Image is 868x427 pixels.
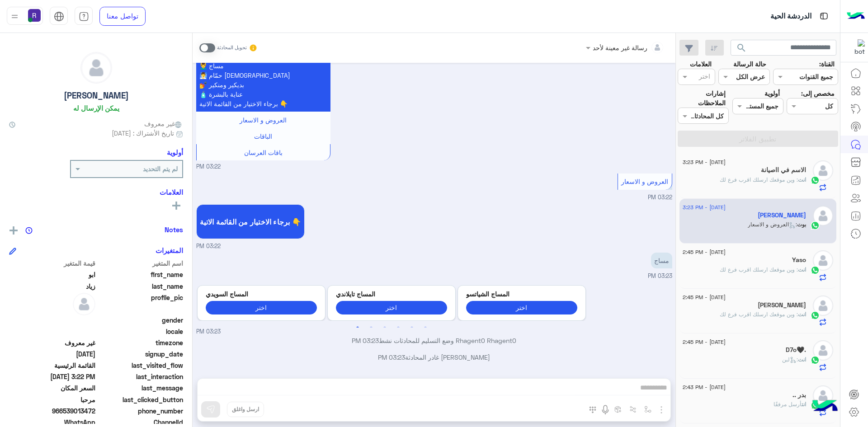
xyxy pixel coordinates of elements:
h5: بدر .. [793,391,806,399]
span: انت [798,266,806,273]
span: 03:23 PM [648,272,672,279]
a: تواصل معنا [99,7,146,26]
span: قيمة المتغير [9,258,95,268]
span: [DATE] - 2:45 PM [683,338,726,346]
button: ارسل واغلق [227,402,264,417]
img: userImage [28,9,41,22]
span: ابو [9,270,95,279]
small: تحويل المحادثة [217,44,247,52]
span: ChannelId [97,418,184,427]
img: defaultAdmin.png [813,340,833,361]
button: اختر [336,301,447,314]
h5: Atif Bhatti [758,301,806,309]
span: انت [798,356,806,363]
img: notes [25,227,33,234]
span: أرسل مرفقًا [774,401,802,408]
span: 03:23 PM [352,337,379,344]
span: last_name [97,282,184,291]
span: profile_pic [97,293,184,314]
span: [DATE] - 2:43 PM [683,383,726,391]
span: last_message [97,383,184,393]
span: اسم المتغير [97,258,184,268]
span: 03:22 PM [196,163,221,171]
p: الدردشة الحية [770,10,811,23]
span: null [9,327,95,336]
span: [DATE] - 3:23 PM [683,203,726,211]
div: اختر [699,71,712,83]
span: انت [798,176,806,183]
span: تاريخ الأشتراك : [DATE] [112,128,174,138]
h6: أولوية [167,148,183,156]
img: 322853014244696 [849,39,865,56]
span: last_interaction [97,372,184,381]
span: phone_number [97,406,184,416]
img: defaultAdmin.png [813,250,833,271]
span: gender [97,315,184,325]
button: search [731,40,753,59]
span: first_name [97,270,184,279]
span: : لبن [782,356,798,363]
span: وين موقعك ارسلك اقرب فرع لك [720,176,798,183]
img: add [9,226,18,235]
button: 5 of 3 [407,323,416,332]
button: اختر [206,301,317,314]
span: timezone [97,338,184,347]
img: WhatsApp [811,221,820,230]
span: انت [798,311,806,318]
button: 1 of 3 [353,323,362,332]
label: مخصص إلى: [801,89,835,98]
span: 966539013472 [9,406,95,416]
span: غير معروف [9,338,95,347]
span: غير معروف [144,119,183,128]
button: 6 of 3 [421,323,430,332]
p: المساج الشياتسو [466,289,577,299]
h6: Notes [165,225,183,234]
img: defaultAdmin.png [813,160,833,181]
span: search [736,42,747,53]
span: signup_date [97,349,184,359]
span: 2 [9,418,95,427]
span: last_visited_flow [97,361,184,370]
span: القائمة الرئيسية [9,361,95,370]
span: السعر المكان [9,383,95,393]
span: 03:23 PM [378,353,405,361]
span: العروض و الاسعار [621,178,668,185]
span: وين موقعك ارسلك اقرب فرع لك [720,311,798,318]
img: hulul-logo.png [809,391,841,422]
p: 2/9/2025, 3:22 PM [196,39,330,112]
span: last_clicked_button [97,395,184,404]
button: 2 of 3 [367,323,376,332]
img: profile [9,11,20,22]
img: tab [54,11,64,22]
p: 2/9/2025, 3:23 PM [651,253,672,268]
span: وين موقعك ارسلك اقرب فرع لك [720,266,798,273]
label: القناة: [819,59,835,69]
h5: ابو زياد [758,211,806,219]
img: WhatsApp [811,176,820,185]
h6: يمكن الإرسال له [73,104,119,112]
p: Rhagent0 Rhagent0 وضع التسليم للمحادثات نشط [196,336,672,345]
img: WhatsApp [811,266,820,275]
label: العلامات [690,59,712,69]
h5: الاسم في ااصيانة [761,166,806,174]
button: اختر [466,301,577,314]
img: defaultAdmin.png [813,296,833,316]
span: : العروض و الاسعار [748,221,797,228]
span: 03:22 PM [196,242,221,251]
button: 3 of 3 [380,323,389,332]
span: 03:23 PM [196,328,221,336]
img: defaultAdmin.png [81,52,112,83]
span: null [9,315,95,325]
span: locale [97,327,184,336]
img: defaultAdmin.png [813,206,833,226]
label: حالة الرسالة [733,59,766,69]
h6: المتغيرات [156,246,183,254]
span: 03:22 PM [648,194,672,201]
img: WhatsApp [811,356,820,365]
h5: D7o🖤. [786,346,806,354]
span: برجاء الاختيار من القائمة الاتية 👇 [200,217,301,226]
span: 2025-09-02T11:57:07.376Z [9,349,95,359]
a: tab [75,7,93,26]
span: العروض و الاسعار [240,116,287,124]
span: [DATE] - 3:23 PM [683,158,726,166]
